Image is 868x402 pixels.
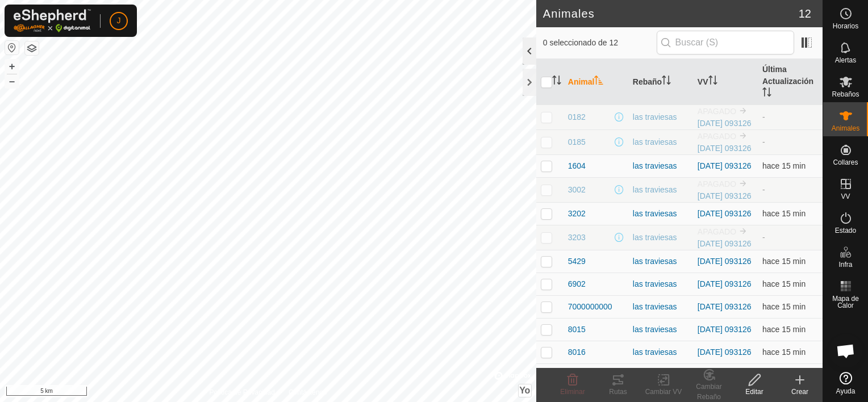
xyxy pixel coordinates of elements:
span: APAGADO [698,132,736,141]
div: Editar [732,387,777,397]
div: Cambiar Rebaño [686,382,732,402]
div: las traviesas [633,324,688,336]
span: 24 sept 2025, 12:05 [762,325,806,334]
a: [DATE] 093126 [698,302,752,311]
div: las traviesas [633,160,688,172]
a: [DATE] 093126 [698,119,752,128]
a: [DATE] 093126 [698,257,752,266]
span: 0 seleccionado de 12 [543,37,657,49]
span: Animales [832,125,859,132]
span: VV [841,193,850,200]
span: 24 sept 2025, 12:05 [762,279,806,288]
a: [DATE] 093126 [698,144,752,153]
div: Chat abierto [829,334,863,368]
span: 24 sept 2025, 12:05 [762,161,806,170]
div: las traviesas [633,232,688,244]
span: 6902 [568,278,586,290]
span: Rebaños [832,91,859,98]
img: hasta [738,227,748,236]
span: 7000000000 [568,301,612,313]
span: 3202 [568,208,586,220]
button: Yo [519,384,531,397]
span: Estado [835,227,856,234]
span: Eliminar [560,388,585,396]
font: Rebaño [633,77,662,86]
button: Restablecer Mapa [5,41,19,55]
p-sorticon: Activar para ordenar [762,89,771,98]
a: Contáctenos [289,387,327,397]
span: 24 sept 2025, 12:05 [762,209,806,218]
p-sorticon: Activar para ordenar [594,77,603,86]
font: Última Actualización [762,65,813,86]
img: hasta [738,179,748,188]
p-sorticon: Activar para ordenar [708,77,717,86]
a: [DATE] 093126 [698,209,752,218]
span: 1604 [568,160,586,172]
p-sorticon: Activar para ordenar [552,77,561,86]
a: [DATE] 093126 [698,325,752,334]
a: [DATE] 093126 [698,191,752,200]
div: las traviesas [633,278,688,290]
div: las traviesas [633,184,688,196]
span: - [762,185,765,194]
div: Rutas [595,387,641,397]
h2: Animales [543,7,799,20]
div: las traviesas [633,301,688,313]
span: APAGADO [698,179,736,189]
span: 3002 [568,184,586,196]
span: 8015 [568,324,586,336]
span: - [762,137,765,146]
img: hasta [738,131,748,140]
span: - [762,233,765,242]
p-sorticon: Activar para ordenar [662,77,671,86]
span: 0182 [568,111,586,123]
span: Ayuda [836,388,856,395]
span: 12 [799,5,811,22]
img: hasta [738,106,748,115]
button: Capas del Mapa [25,41,39,55]
span: 0185 [568,136,586,148]
span: Alertas [835,57,856,64]
span: Yo [519,386,530,395]
input: Buscar (S) [657,31,794,55]
button: – [5,74,19,88]
span: Collares [833,159,858,166]
a: [DATE] 093126 [698,347,752,357]
font: VV [698,77,708,86]
span: Horarios [833,23,858,30]
span: 8016 [568,346,586,358]
span: APAGADO [698,227,736,236]
div: Cambiar VV [641,387,686,397]
a: Ayuda [823,367,868,399]
div: las traviesas [633,208,688,220]
div: las traviesas [633,111,688,123]
span: 5429 [568,256,586,267]
span: 24 sept 2025, 12:05 [762,347,806,357]
a: Política de Privacidad [209,387,274,397]
span: Mapa de Calor [826,295,865,309]
span: 3203 [568,232,586,244]
span: APAGADO [698,107,736,116]
button: + [5,60,19,73]
span: J [117,15,121,27]
span: 24 sept 2025, 12:05 [762,302,806,311]
div: las traviesas [633,346,688,358]
div: Crear [777,387,823,397]
span: - [762,112,765,122]
font: Animal [568,77,595,86]
a: [DATE] 093126 [698,161,752,170]
img: Logo Gallagher [14,9,91,32]
div: las traviesas [633,256,688,267]
a: [DATE] 093126 [698,279,752,288]
span: 24 sept 2025, 12:05 [762,257,806,266]
div: las traviesas [633,136,688,148]
a: [DATE] 093126 [698,239,752,248]
span: Infra [838,261,852,268]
